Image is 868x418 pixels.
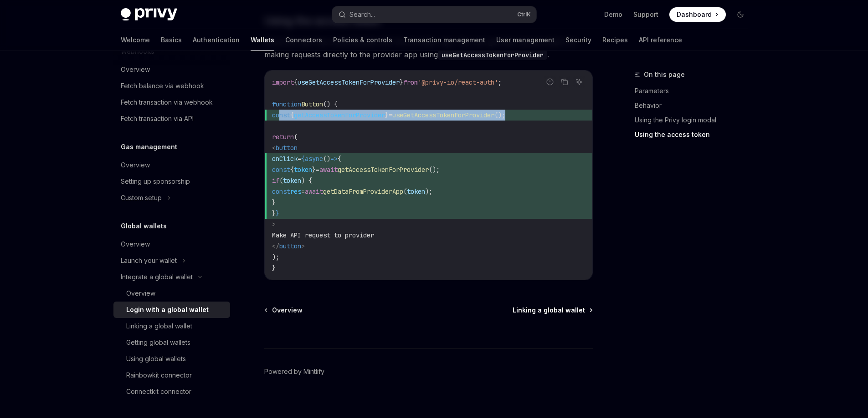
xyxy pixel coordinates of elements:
button: Report incorrect code [544,76,556,88]
a: Basics [161,29,182,51]
span: {async [301,155,323,163]
a: Using global wallets [113,351,230,367]
a: Using the access token [635,127,755,142]
a: Authentication [193,29,240,51]
span: Linking a global wallet [513,306,585,315]
span: token [283,176,301,185]
a: Parameters [635,84,755,98]
button: Copy the contents from the code block [559,76,570,88]
span: < [272,144,276,152]
a: Connectkit connector [113,383,230,400]
span: Button [301,100,323,108]
button: Search...CtrlK [332,6,536,23]
div: Linking a global wallet [126,321,192,332]
span: ( [294,133,298,141]
span: } [385,111,389,119]
a: Transaction management [403,29,485,51]
span: button [276,144,298,152]
a: Linking a global wallet [513,306,592,315]
a: Getting global wallets [113,334,230,351]
span: button [279,242,301,250]
span: { [294,78,298,86]
span: ); [272,253,279,261]
span: useGetAccessTokenForProvider [298,78,400,86]
span: ) { [301,176,312,185]
a: Overview [265,306,303,315]
div: Integrate a global wallet [121,272,193,282]
span: { [290,111,294,119]
span: useGetAccessTokenForProvider [392,111,494,119]
h5: Gas management [121,141,177,152]
h5: Global wallets [121,221,167,232]
span: } [312,166,316,174]
div: Overview [121,160,150,171]
span: { [338,155,341,163]
span: function [272,100,301,108]
a: Wallets [251,29,274,51]
a: User management [496,29,555,51]
span: const [272,166,290,174]
div: Using global wallets [126,353,186,364]
span: = [298,155,301,163]
a: Overview [113,61,230,78]
span: getAccessTokenForProvider [338,166,429,174]
span: = [389,111,392,119]
button: Ask AI [573,76,585,88]
a: Setting up sponsorship [113,173,230,190]
a: Fetch transaction via webhook [113,94,230,111]
a: Policies & controls [333,29,392,51]
a: Fetch balance via webhook [113,78,230,94]
div: Custom setup [121,192,162,203]
img: dark logo [121,8,177,21]
div: Launch your wallet [121,255,177,266]
div: Fetch transaction via webhook [121,97,213,108]
a: Rainbowkit connector [113,367,230,383]
span: token [407,187,425,196]
a: Login with a global wallet [113,302,230,318]
div: Connectkit connector [126,386,191,397]
a: Recipes [602,29,628,51]
div: Fetch transaction via API [121,113,194,124]
span: > [272,220,276,228]
span: await [319,166,338,174]
span: getDataFromProviderApp [323,187,403,196]
span: </ [272,242,279,250]
button: Toggle dark mode [733,7,748,22]
a: Using the Privy login modal [635,113,755,127]
div: Search... [349,9,375,20]
span: ( [279,176,283,185]
a: Overview [113,236,230,252]
div: Getting global wallets [126,337,190,348]
span: (); [429,166,440,174]
div: Rainbowkit connector [126,370,192,381]
span: ( [403,187,407,196]
span: } [272,209,276,217]
a: Linking a global wallet [113,318,230,334]
span: token [294,166,312,174]
span: } [272,198,276,206]
span: } [276,209,279,217]
span: const [272,187,290,196]
span: from [403,78,418,86]
span: res [290,187,301,196]
a: Support [633,10,658,19]
a: API reference [639,29,682,51]
span: if [272,176,279,185]
span: } [272,264,276,272]
span: (); [494,111,505,119]
div: Overview [121,239,150,250]
span: '@privy-io/react-auth' [418,78,498,86]
a: Fetch transaction via API [113,111,230,127]
span: onClick [272,155,298,163]
div: Setting up sponsorship [121,176,190,187]
div: Fetch balance via webhook [121,81,204,91]
span: () { [323,100,338,108]
a: Overview [113,157,230,173]
span: } [400,78,403,86]
span: ); [425,187,432,196]
a: Dashboard [669,7,726,22]
span: getAccessTokenForProvider [294,111,385,119]
span: Dashboard [677,10,712,19]
code: useGetAccessTokenForProvider [438,50,547,60]
div: Overview [126,288,155,299]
